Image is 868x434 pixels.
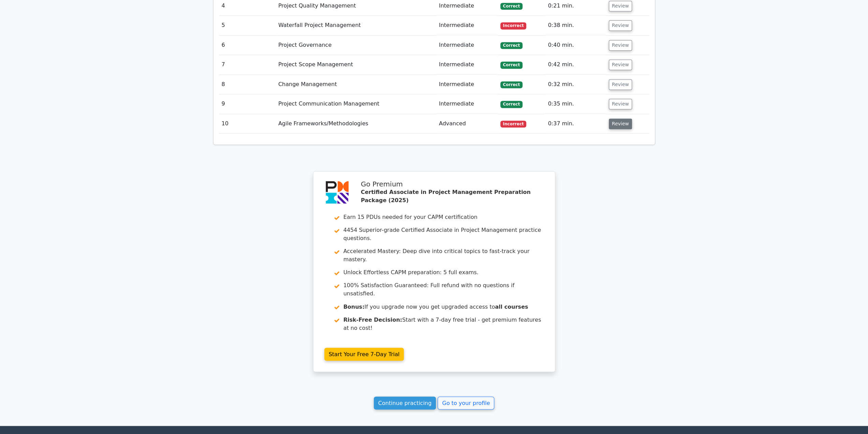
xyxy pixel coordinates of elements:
button: Review [609,20,632,31]
td: 0:40 min. [545,36,606,55]
button: Review [609,59,632,70]
td: Project Scope Management [276,55,436,74]
td: 10 [219,114,276,134]
span: Correct [500,3,523,10]
td: 5 [219,16,276,35]
span: Correct [500,42,523,49]
td: 7 [219,55,276,74]
button: Review [609,1,632,11]
a: Go to your profile [438,396,494,409]
span: Incorrect [500,121,527,127]
span: Incorrect [500,22,527,29]
td: 0:35 min. [545,94,606,114]
td: 0:37 min. [545,114,606,134]
td: Intermediate [436,55,498,74]
button: Review [609,99,632,109]
span: Correct [500,101,523,108]
span: Correct [500,61,523,68]
td: 6 [219,36,276,55]
td: Intermediate [436,36,498,55]
span: Correct [500,81,523,88]
a: Start Your Free 7-Day Trial [324,348,404,361]
td: Agile Frameworks/Methodologies [276,114,436,134]
a: Continue practicing [374,396,436,409]
button: Review [609,40,632,51]
td: 0:38 min. [545,16,606,35]
button: Review [609,79,632,90]
td: Project Communication Management [276,94,436,114]
td: Waterfall Project Management [276,16,436,35]
td: 0:42 min. [545,55,606,74]
td: Project Governance [276,36,436,55]
td: Advanced [436,114,498,134]
td: Change Management [276,75,436,94]
td: 8 [219,75,276,94]
button: Review [609,118,632,129]
td: Intermediate [436,16,498,35]
td: Intermediate [436,75,498,94]
td: Intermediate [436,94,498,114]
td: 0:32 min. [545,75,606,94]
td: 9 [219,94,276,114]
